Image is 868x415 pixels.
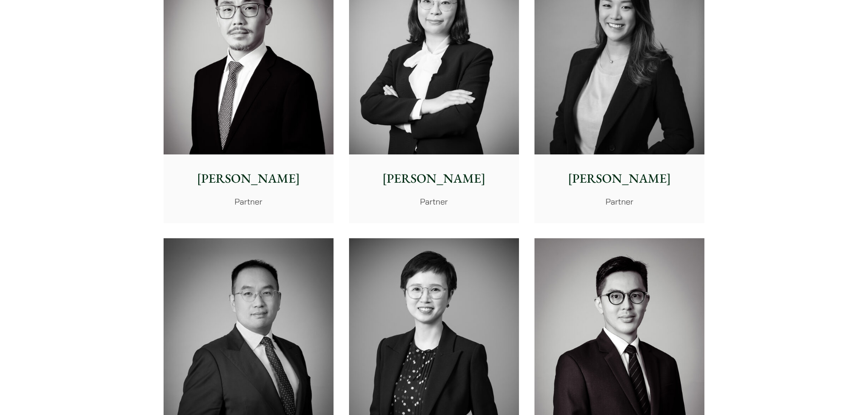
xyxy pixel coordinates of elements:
[171,195,326,208] p: Partner
[542,169,697,188] p: [PERSON_NAME]
[171,169,326,188] p: [PERSON_NAME]
[356,169,512,188] p: [PERSON_NAME]
[356,195,512,208] p: Partner
[542,195,697,208] p: Partner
